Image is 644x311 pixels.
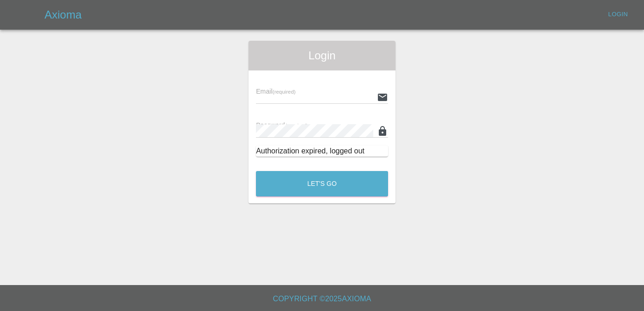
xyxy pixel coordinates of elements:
[285,123,308,128] small: (required)
[603,7,633,22] a: Login
[256,146,388,157] div: Authorization expired, logged out
[256,88,295,95] span: Email
[45,7,82,22] h5: Axioma
[7,292,637,305] h6: Copyright © 2025 Axioma
[256,121,308,129] span: Password
[256,171,388,197] button: Let's Go
[256,48,388,63] span: Login
[273,89,296,95] small: (required)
